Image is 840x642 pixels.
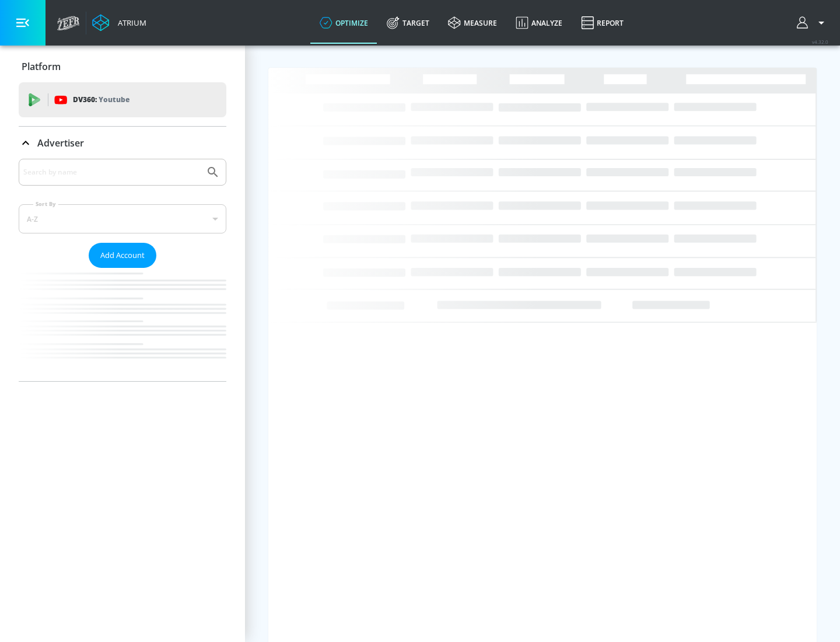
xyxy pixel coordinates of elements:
[439,2,506,44] a: measure
[89,243,156,268] button: Add Account
[113,18,146,28] div: Atrium
[22,60,61,73] p: Platform
[92,14,146,32] a: Atrium
[73,93,129,106] p: DV360:
[33,200,58,208] label: Sort By
[377,2,439,44] a: Target
[19,159,226,381] div: Advertiser
[310,2,377,44] a: optimize
[19,204,226,233] div: A-Z
[19,268,226,381] nav: list of Advertiser
[19,50,226,83] div: Platform
[572,2,633,44] a: Report
[23,165,200,180] input: Search by name
[37,137,84,149] p: Advertiser
[812,39,828,45] span: v 4.32.0
[19,82,226,117] div: DV360: Youtube
[19,127,226,159] div: Advertiser
[100,249,145,262] span: Add Account
[506,2,572,44] a: Analyze
[99,93,129,106] p: Youtube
